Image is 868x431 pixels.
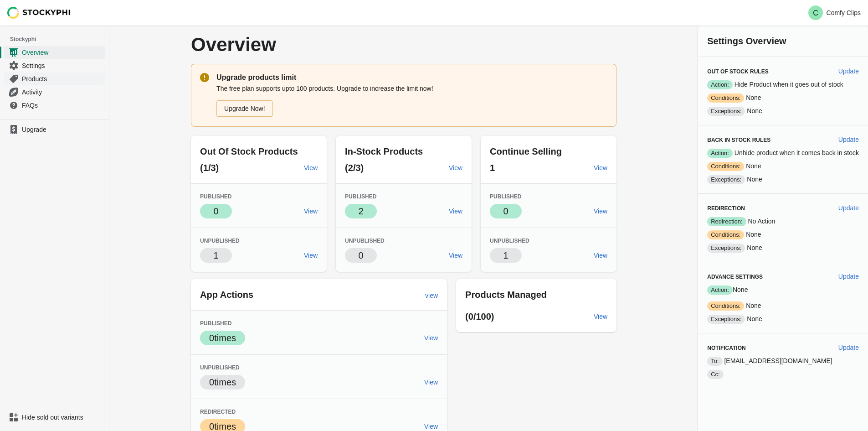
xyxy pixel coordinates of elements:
button: Update [835,200,863,216]
text: C [813,9,818,17]
p: None [707,161,859,171]
span: Published [490,193,521,200]
span: (2/3) [345,163,364,173]
span: Conditions: [707,301,744,311]
h3: Notification [707,344,831,352]
span: Unpublished [490,238,529,244]
h3: Out of Stock Rules [707,68,831,75]
span: View [594,252,607,259]
span: View [594,313,607,320]
span: Published [345,193,376,200]
span: (0/100) [465,312,494,322]
span: View [424,423,438,430]
a: View [590,160,611,176]
a: Upgrade [4,123,105,136]
span: View [424,379,438,386]
span: View [449,208,462,215]
p: None [707,285,859,295]
p: [EMAIL_ADDRESS][DOMAIN_NAME] [707,356,859,366]
span: Continue Selling [490,146,562,156]
p: 0 [359,249,364,262]
button: Update [835,339,863,356]
p: No Action [707,217,859,226]
a: View [421,374,442,390]
span: Products [22,74,103,83]
span: To: [707,357,722,366]
p: None [707,301,859,311]
span: 0 times [209,377,236,387]
span: Upgrade [22,125,103,134]
span: View [449,252,462,259]
span: Unpublished [345,238,385,244]
span: Settings Overview [707,36,786,46]
p: The free plan supports upto 100 products. Upgrade to increase the limit now! [216,84,607,93]
a: Hide sold out variants [4,411,105,424]
a: Upgrade Now! [216,100,273,117]
span: App Actions [200,290,253,300]
span: Exceptions: [707,107,745,116]
span: Update [838,136,859,143]
span: Published [200,320,231,327]
span: Update [838,273,859,280]
a: View [300,247,321,264]
h3: Back in Stock Rules [707,136,831,144]
h3: Redirection [707,205,831,212]
span: Update [838,204,859,212]
p: None [707,314,859,324]
span: Out Of Stock Products [200,146,298,156]
button: Update [835,131,863,148]
span: Action: [707,286,733,295]
p: None [707,106,859,116]
span: Overview [22,48,103,57]
p: Upgrade products limit [216,72,607,83]
a: View [590,203,611,219]
a: Products [4,72,105,85]
span: Exceptions: [707,175,745,184]
a: View [421,330,442,346]
p: None [707,230,859,239]
span: Activity [22,88,103,97]
button: Update [835,268,863,285]
span: Redirection: [707,217,746,226]
span: Conditions: [707,93,744,103]
a: View [445,203,466,219]
span: Unpublished [200,364,240,371]
span: Unpublished [200,238,240,244]
span: View [594,208,607,215]
span: View [594,164,607,171]
span: View [304,164,318,171]
a: View [300,203,321,219]
span: Avatar with initials C [808,5,823,20]
p: Unhide product when it comes back in stock [707,148,859,158]
img: Stockyphi [7,7,71,19]
a: FAQs [4,99,105,112]
span: (1/3) [200,163,219,173]
p: None [707,243,859,253]
span: Action: [707,149,733,158]
span: Cc: [707,370,724,379]
h3: Advance Settings [707,273,831,280]
span: 1 [214,250,219,260]
span: Exceptions: [707,315,745,324]
span: View [449,164,462,171]
a: view [421,287,442,304]
span: Update [838,68,859,75]
span: Exceptions: [707,244,745,253]
button: Avatar with initials CComfy Clips [805,4,864,22]
span: Action: [707,80,733,89]
span: 2 [359,206,364,216]
p: None [707,175,859,184]
a: View [445,160,466,176]
span: Published [200,193,231,200]
span: view [425,292,438,299]
span: Conditions: [707,162,744,171]
p: Comfy Clips [827,9,861,16]
a: Settings [4,59,105,72]
span: Conditions: [707,230,744,239]
a: Overview [4,46,105,59]
a: View [590,247,611,264]
span: Update [838,344,859,351]
span: Products Managed [465,290,547,300]
a: View [445,247,466,264]
span: In-Stock Products [345,146,423,156]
